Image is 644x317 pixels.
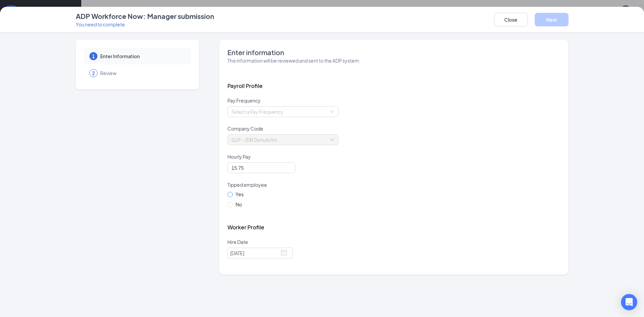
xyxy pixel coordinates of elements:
[100,53,184,60] span: Enter Information
[227,125,263,132] p: Company Code
[227,248,293,258] input: Select date
[92,53,95,60] span: 1
[621,294,637,310] div: Open Intercom Messenger
[227,97,261,104] p: Pay Frequency
[76,21,214,28] p: You need to complete
[227,239,248,245] p: Hire Date
[227,162,295,173] input: Hourly Pay
[227,48,560,57] h4: Enter information
[76,12,214,21] h4: ADP Workforce Now: Manager submission
[227,181,267,188] p: Tipped employee
[227,57,560,64] h5: This information will be reviewed and sent to the ADP system.
[227,153,251,160] p: Hourly Pay
[494,13,528,26] button: Close
[92,70,95,76] span: 2
[231,135,334,145] span: Q1F - JDB Donuts Inc
[233,190,246,198] span: Yes
[535,13,569,26] button: Next
[227,82,263,89] span: Payroll Profile
[233,201,245,208] span: No
[227,224,264,231] span: Worker Profile
[100,70,184,76] span: Review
